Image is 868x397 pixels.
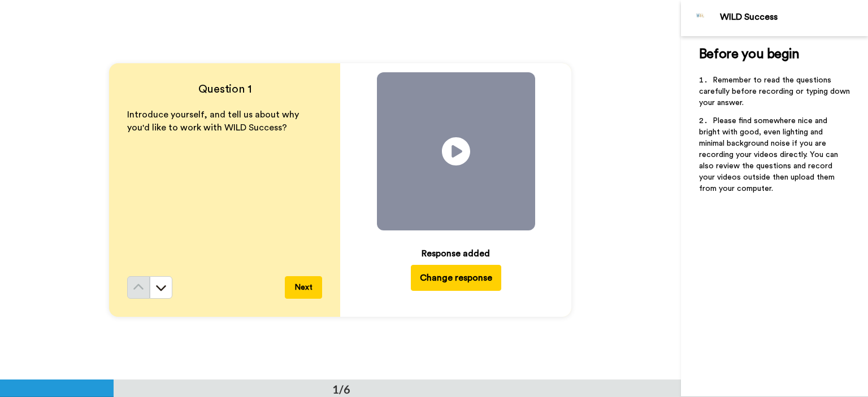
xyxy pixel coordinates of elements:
[422,247,490,260] div: Response added
[285,276,322,299] button: Next
[127,110,301,132] span: Introduce yourself, and tell us about why you'd like to work with WILD Success?
[127,81,322,97] h4: Question 1
[411,265,501,291] button: Change response
[314,381,368,397] div: 1/6
[699,117,840,193] span: Please find somewhere nice and bright with good, even lighting and minimal background noise if yo...
[699,47,799,61] span: Before you begin
[687,5,714,32] img: Profile Image
[699,76,852,107] span: Remember to read the questions carefully before recording or typing down your answer.
[720,12,867,23] div: WILD Success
